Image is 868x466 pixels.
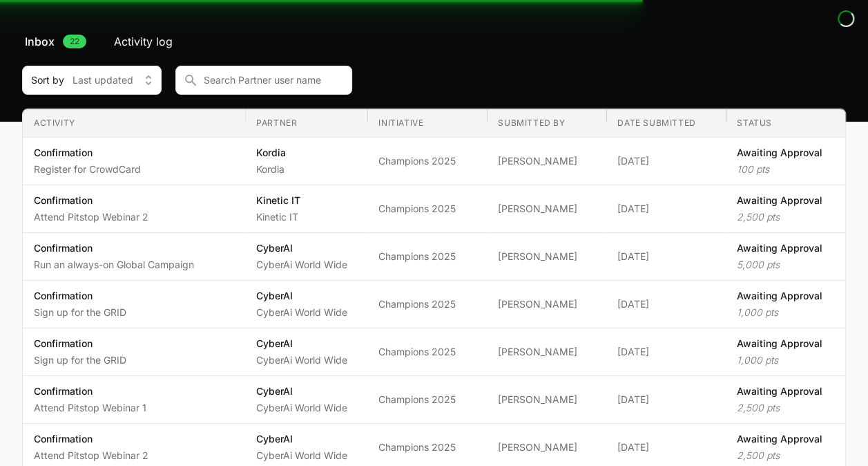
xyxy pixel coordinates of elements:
span: Inbox [25,33,55,50]
p: Confirmation [34,432,148,446]
span: [DATE] [617,393,715,407]
nav: Initiatives navigation [22,33,846,50]
p: Confirmation [34,289,126,303]
p: Confirmation [34,241,194,255]
p: 1,000 pts [737,306,822,319]
p: 5,000 pts [737,258,822,272]
p: 1,000 pts [737,353,822,367]
span: [PERSON_NAME] [498,345,595,359]
span: Sort by [31,73,64,87]
span: [DATE] [617,202,715,216]
span: [PERSON_NAME] [498,154,595,168]
span: [DATE] [617,250,715,263]
p: Run an always-on Global Campaign [34,258,194,272]
th: Activity [23,109,245,138]
p: Attend Pitstop Webinar 2 [34,210,148,224]
p: Awaiting Approval [737,241,822,255]
span: Champions 2025 [378,297,476,311]
p: Confirmation [34,194,148,207]
p: CyberAi World Wide [256,258,347,272]
p: CyberAI [256,337,347,351]
span: 22 [63,35,86,48]
th: Submitted by [487,109,606,138]
span: [DATE] [617,440,715,454]
p: CyberAI [256,241,347,255]
p: Kinetic IT [256,210,300,224]
p: CyberAI [256,384,347,398]
span: [PERSON_NAME] [498,440,595,454]
p: Awaiting Approval [737,384,822,398]
a: Inbox22 [22,33,89,50]
span: Last updated [73,73,133,87]
p: Awaiting Approval [737,146,822,160]
th: Status [726,109,845,138]
span: Champions 2025 [378,154,476,168]
p: Kordia [256,162,286,176]
th: Date submitted [606,109,726,138]
p: 100 pts [737,162,822,176]
span: Activity log [114,33,173,50]
p: Kordia [256,146,286,160]
span: Champions 2025 [378,345,476,359]
p: Attend Pitstop Webinar 2 [34,449,148,463]
p: Sign up for the GRID [34,306,126,319]
p: Confirmation [34,337,126,351]
a: Activity log [111,33,175,50]
span: [PERSON_NAME] [498,393,595,407]
p: CyberAi World Wide [256,449,347,463]
p: 2,500 pts [737,449,822,463]
p: Sign up for the GRID [34,353,126,367]
p: Register for CrowdCard [34,162,141,176]
span: [DATE] [617,345,715,359]
p: Attend Pitstop Webinar 1 [34,401,146,415]
span: Champions 2025 [378,393,476,407]
p: Confirmation [34,146,141,160]
div: Sort by filter [22,66,162,95]
p: 2,500 pts [737,401,822,415]
p: Awaiting Approval [737,194,822,207]
p: CyberAi World Wide [256,306,347,319]
p: 2,500 pts [737,210,822,224]
span: [PERSON_NAME] [498,250,595,263]
span: Champions 2025 [378,250,476,263]
span: [PERSON_NAME] [498,297,595,311]
p: Kinetic IT [256,194,300,207]
span: [DATE] [617,297,715,311]
th: Initiative [367,109,487,138]
p: Awaiting Approval [737,432,822,446]
p: Awaiting Approval [737,337,822,351]
button: Sort byLast updated [22,66,162,95]
p: Confirmation [34,384,146,398]
input: Search Partner user name [175,66,352,95]
span: [PERSON_NAME] [498,202,595,216]
th: Partner [245,109,367,138]
p: CyberAi World Wide [256,401,347,415]
span: Champions 2025 [378,202,476,216]
p: Awaiting Approval [737,289,822,303]
p: CyberAI [256,432,347,446]
p: CyberAi World Wide [256,353,347,367]
span: Champions 2025 [378,440,476,454]
span: [DATE] [617,154,715,168]
p: CyberAI [256,289,347,303]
